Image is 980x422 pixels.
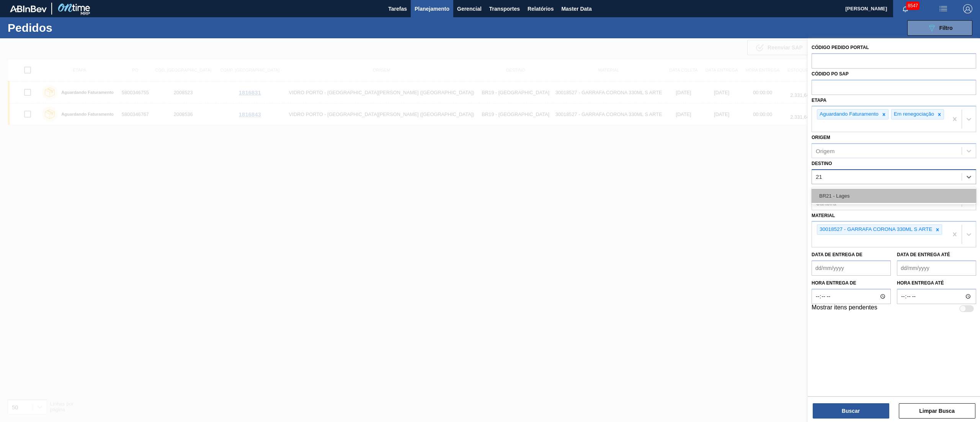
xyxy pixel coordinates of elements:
[812,135,830,140] label: Origem
[906,2,920,10] span: 8547
[388,4,407,13] span: Tarefas
[8,23,127,32] h1: Pedidos
[907,20,972,36] button: Filtro
[897,252,950,257] label: Data de Entrega até
[812,187,835,192] label: Carteira
[489,4,520,13] span: Transportes
[817,110,880,119] div: Aguardando Faturamento
[939,4,948,13] img: userActions
[812,161,832,166] label: Destino
[963,4,972,13] img: Logout
[812,278,891,289] label: Hora entrega de
[897,260,976,276] input: dd/mm/yyyy
[812,304,877,313] label: Mostrar itens pendentes
[415,4,449,13] span: Planejamento
[561,4,591,13] span: Master Data
[817,225,933,234] div: 30018527 - GARRAFA CORONA 330ML S ARTE
[812,45,869,50] label: Código Pedido Portal
[528,4,554,13] span: Relatórios
[812,189,976,203] div: BR21 - Lages
[812,252,862,257] label: Data de Entrega de
[897,278,976,289] label: Hora entrega até
[457,4,482,13] span: Gerencial
[10,5,47,12] img: TNhmsLtSVTkK8tSr43FrP2fwEKptu5GPRR3wAAAABJRU5ErkJggg==
[812,260,891,276] input: dd/mm/yyyy
[893,3,918,14] button: Notificações
[812,71,849,77] label: Códido PO SAP
[892,110,935,119] div: Em renegociação
[816,148,835,154] div: Origem
[812,213,835,218] label: Material
[939,25,953,31] span: Filtro
[812,98,826,103] label: Etapa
